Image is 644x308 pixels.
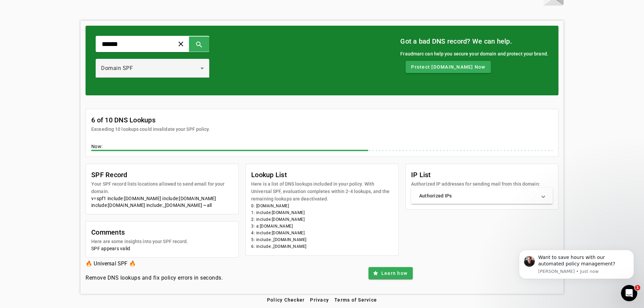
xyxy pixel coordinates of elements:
mat-card-title: Lookup List [251,169,393,180]
li: 2: include:[DOMAIN_NAME] [251,216,393,223]
mat-card-subtitle: Here is a list of DNS lookups included in your policy. With Universal SPF, evaluation completes w... [251,180,393,203]
h4: Remove DNS lookups and fix policy errors in seconds. [86,274,223,282]
h3: 🔥 Universal SPF 🔥 [86,259,223,268]
span: Policy Checker [267,297,305,303]
mat-card-title: SPF Record [91,169,233,180]
mat-card-subtitle: Your SPF record lists locations allowed to send email for your domain. [91,180,233,195]
span: Privacy [310,297,329,303]
iframe: Intercom notifications message [509,240,644,290]
div: Now: [91,143,553,151]
mat-card-title: 6 of 10 DNS Lookups [91,115,210,125]
mat-card-title: Comments [91,227,188,238]
li: 4: include:[DOMAIN_NAME] [251,230,393,236]
button: Privacy [307,294,332,306]
button: Terms of Service [332,294,380,306]
mat-card-subtitle: Authorized IP addresses for sending mail from this domain: [411,180,540,188]
mat-card-title: Got a bad DNS record? We can help. [400,36,548,47]
button: Learn how [368,267,413,279]
mat-expansion-panel-header: Authorized IPs [411,188,553,204]
button: Policy Checker [264,294,308,306]
span: Protect [DOMAIN_NAME] Now [411,64,485,70]
div: v=spf1 include:[DOMAIN_NAME] include:[DOMAIN_NAME] include:[DOMAIN_NAME] include:_[DOMAIN_NAME] ~all [91,195,233,209]
iframe: Intercom live chat [621,285,637,301]
div: Fraudmarc can help you secure your domain and protect your brand. [400,50,548,57]
div: SPF appears valid [91,245,233,252]
button: Protect [DOMAIN_NAME] Now [406,61,491,73]
li: 5: include:_[DOMAIN_NAME] [251,236,393,243]
mat-card-subtitle: Here are some insights into your SPF record. [91,238,188,245]
li: 0: [DOMAIN_NAME] [251,203,393,209]
span: Domain SPF [101,65,133,71]
mat-card-subtitle: Exceeding 10 lookups could invalidate your SPF policy. [91,125,210,133]
span: Terms of Service [334,297,377,303]
span: Learn how [381,270,407,277]
li: 1: include:[DOMAIN_NAME] [251,209,393,216]
li: 6: include:_[DOMAIN_NAME] [251,243,393,250]
span: 1 [635,285,640,290]
li: 3: a:[DOMAIN_NAME] [251,223,393,230]
mat-card-title: IP List [411,169,540,180]
mat-panel-title: Authorized IPs [419,192,536,199]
